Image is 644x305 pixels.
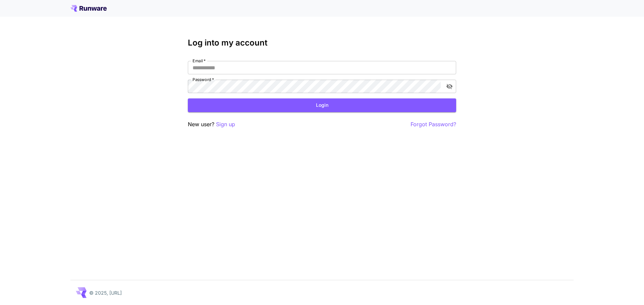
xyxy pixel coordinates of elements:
[188,38,456,48] h3: Log into my account
[193,77,214,82] label: Password
[188,120,235,129] p: New user?
[193,58,206,64] label: Email
[89,289,122,296] p: © 2025, [URL]
[188,98,456,112] button: Login
[411,120,456,129] button: Forgot Password?
[443,80,455,92] button: toggle password visibility
[216,120,235,129] button: Sign up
